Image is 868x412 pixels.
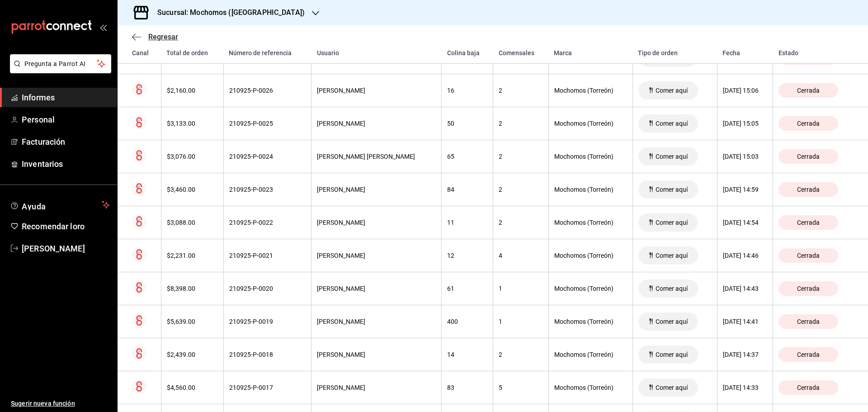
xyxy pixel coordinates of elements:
[447,318,458,325] font: 400
[656,252,688,259] font: Comer aquí
[554,49,572,57] font: Marca
[499,120,502,127] font: 2
[722,49,740,57] font: Fecha
[554,318,613,325] font: Mochomos (Torreón)
[656,120,688,127] font: Comer aquí
[317,49,339,57] font: Usuario
[499,49,534,57] font: Comensales
[166,49,208,57] font: Total de orden
[317,120,365,127] font: [PERSON_NAME]
[656,87,688,94] font: Comer aquí
[317,153,415,160] font: [PERSON_NAME] [PERSON_NAME]
[723,252,759,259] font: [DATE] 14:46
[22,202,46,211] font: Ayuda
[656,318,688,325] font: Comer aquí
[797,219,820,226] font: Cerrada
[723,351,759,358] font: [DATE] 14:37
[317,219,365,226] font: [PERSON_NAME]
[167,153,195,160] font: $3,076.00
[797,351,820,358] font: Cerrada
[167,252,195,259] font: $2,231.00
[229,49,292,57] font: Número de referencia
[167,318,195,325] font: $5,639.00
[499,384,502,391] font: 5
[797,153,820,160] font: Cerrada
[499,87,502,94] font: 2
[99,24,107,31] button: abrir_cajón_menú
[499,318,502,325] font: 1
[229,153,273,160] font: 210925-P-0024
[797,87,820,94] font: Cerrada
[6,66,111,75] a: Pregunta a Parrot AI
[638,49,678,57] font: Tipo de orden
[778,49,798,57] font: Estado
[723,318,759,325] font: [DATE] 14:41
[723,186,759,193] font: [DATE] 14:59
[447,49,480,57] font: Colina baja
[132,49,149,57] font: Canal
[723,285,759,292] font: [DATE] 14:43
[22,115,55,124] font: Personal
[10,54,111,73] button: Pregunta a Parrot AI
[554,219,613,226] font: Mochomos (Torreón)
[229,318,273,325] font: 210925-P-0019
[723,153,759,160] font: [DATE] 15:03
[11,400,75,407] font: Sugerir nueva función
[499,153,502,160] font: 2
[797,318,820,325] font: Cerrada
[447,285,454,292] font: 61
[317,87,365,94] font: [PERSON_NAME]
[167,285,195,292] font: $8,398.00
[656,219,688,226] font: Comer aquí
[22,222,85,231] font: Recomendar loro
[499,285,502,292] font: 1
[554,186,613,193] font: Mochomos (Torreón)
[723,87,759,94] font: [DATE] 15:06
[554,87,613,94] font: Mochomos (Torreón)
[317,384,365,391] font: [PERSON_NAME]
[229,351,273,358] font: 210925-P-0018
[167,351,195,358] font: $2,439.00
[22,159,63,169] font: Inventarios
[229,384,273,391] font: 210925-P-0017
[317,186,365,193] font: [PERSON_NAME]
[499,186,502,193] font: 2
[499,252,502,259] font: 4
[22,137,65,147] font: Facturación
[447,219,454,226] font: 11
[148,33,178,41] font: Regresar
[229,186,273,193] font: 210925-P-0023
[447,351,454,358] font: 14
[656,285,688,292] font: Comer aquí
[22,93,55,102] font: Informes
[797,384,820,391] font: Cerrada
[656,384,688,391] font: Comer aquí
[554,384,613,391] font: Mochomos (Torreón)
[167,186,195,193] font: $3,460.00
[447,252,454,259] font: 12
[317,351,365,358] font: [PERSON_NAME]
[157,8,305,17] font: Sucursal: Mochomos ([GEOGRAPHIC_DATA])
[132,33,178,41] button: Regresar
[167,219,195,226] font: $3,088.00
[229,285,273,292] font: 210925-P-0020
[317,285,365,292] font: [PERSON_NAME]
[229,120,273,127] font: 210925-P-0025
[229,252,273,259] font: 210925-P-0021
[447,87,454,94] font: 16
[167,120,195,127] font: $3,133.00
[797,285,820,292] font: Cerrada
[167,384,195,391] font: $4,560.00
[317,252,365,259] font: [PERSON_NAME]
[499,219,502,226] font: 2
[656,186,688,193] font: Comer aquí
[447,120,454,127] font: 50
[554,252,613,259] font: Mochomos (Torreón)
[797,186,820,193] font: Cerrada
[447,384,454,391] font: 83
[723,120,759,127] font: [DATE] 15:05
[24,60,86,67] font: Pregunta a Parrot AI
[229,87,273,94] font: 210925-P-0026
[554,120,613,127] font: Mochomos (Torreón)
[797,120,820,127] font: Cerrada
